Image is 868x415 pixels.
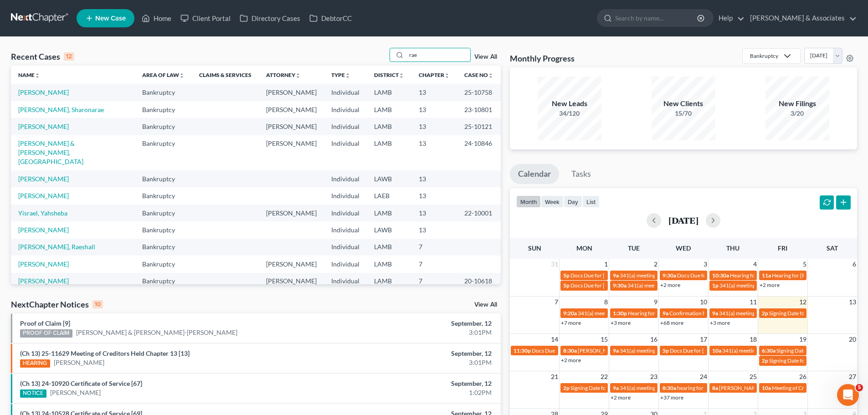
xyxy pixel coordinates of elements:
a: +3 more [710,319,730,326]
iframe: Intercom live chat [837,384,859,406]
div: 12 [64,52,74,61]
td: Bankruptcy [135,187,192,204]
a: Area of Lawunfold_more [142,72,185,78]
span: 10a [712,347,721,354]
a: +2 more [660,282,680,288]
div: New Leads [538,98,601,109]
a: Client Portal [176,10,235,26]
i: unfold_more [399,73,404,78]
td: LAMB [367,239,411,256]
td: 13 [411,118,457,135]
a: +68 more [660,319,683,326]
a: +2 more [611,394,631,401]
a: [PERSON_NAME] [18,226,69,234]
td: 7 [411,273,457,290]
a: [PERSON_NAME] [18,277,69,285]
span: 9:30a [613,282,627,289]
span: 5 [802,259,807,270]
td: 23-10801 [457,101,501,118]
span: 22 [600,371,609,382]
span: 27 [848,371,857,382]
td: 25-10121 [457,118,501,135]
span: New Case [95,15,126,22]
span: Signing Date for [PERSON_NAME] [776,347,858,354]
td: Bankruptcy [135,239,192,256]
span: 19 [798,334,807,345]
td: LAMB [367,118,411,135]
td: [PERSON_NAME] [259,84,324,101]
span: Signing Date for [PERSON_NAME] and [PERSON_NAME] [570,384,706,391]
span: 16 [649,334,658,345]
td: Individual [324,84,367,101]
span: 9a [712,310,718,317]
span: 8:30a [563,347,577,354]
a: +3 more [611,319,631,326]
td: LAWB [367,221,411,238]
span: 10:30a [712,272,729,279]
a: [PERSON_NAME], Sharonarae [18,106,104,113]
div: 15/70 [652,109,715,118]
span: Hearing for [PERSON_NAME] [730,272,801,279]
span: Thu [726,244,740,252]
div: September, 12 [340,379,492,388]
div: PROOF OF CLAIM [20,329,72,338]
span: 5p [563,272,570,279]
span: 11:30p [514,347,531,354]
td: Bankruptcy [135,273,192,290]
span: 9a [613,384,619,391]
span: 341(a) meeting for [PERSON_NAME] [578,310,666,317]
a: +7 more [561,319,581,326]
span: 8a [712,384,718,391]
a: Districtunfold_more [374,72,404,78]
span: 2p [762,357,768,364]
span: Tue [628,244,640,252]
span: 11 [749,297,758,307]
td: 13 [411,221,457,238]
div: 3/20 [765,109,829,118]
td: [PERSON_NAME] [259,135,324,170]
td: Individual [324,187,367,204]
span: 9a [613,347,619,354]
span: 341(a) meeting for [PERSON_NAME] [620,384,708,391]
a: Yisrael, Yahsheba [18,209,67,217]
span: Docs Due for [US_STATE][PERSON_NAME] [677,272,780,279]
button: list [582,195,600,208]
td: LAMB [367,256,411,272]
td: Bankruptcy [135,118,192,135]
span: Mon [576,244,592,252]
span: Sun [528,244,541,252]
td: Bankruptcy [135,221,192,238]
td: 13 [411,135,457,170]
span: 9a [613,272,619,279]
span: 13 [848,297,857,307]
span: 6:30a [762,347,776,354]
td: 13 [411,187,457,204]
span: Sat [827,244,838,252]
span: 5p [663,347,669,354]
a: Home [137,10,176,26]
span: 2 [653,259,658,270]
span: 2p [762,310,768,317]
span: 9:20a [563,310,577,317]
td: Bankruptcy [135,84,192,101]
span: 10a [762,384,771,391]
div: 10 [92,300,103,308]
span: 31 [550,259,559,270]
div: 1:02PM [340,388,492,397]
span: 24 [699,371,708,382]
h3: Monthly Progress [510,53,575,64]
span: 1:30p [613,310,627,317]
a: [PERSON_NAME] [54,358,104,367]
a: Chapterunfold_more [419,72,450,78]
i: unfold_more [488,73,493,78]
td: 22-10001 [457,205,501,221]
td: Individual [324,273,367,290]
span: 9:30a [663,272,676,279]
a: Tasks [563,164,599,184]
span: hearing for [PERSON_NAME] [677,384,747,391]
span: 1p [712,282,719,289]
a: Attorneyunfold_more [266,72,301,78]
div: 34/120 [538,109,601,118]
span: 12 [798,297,807,307]
span: 21 [550,371,559,382]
